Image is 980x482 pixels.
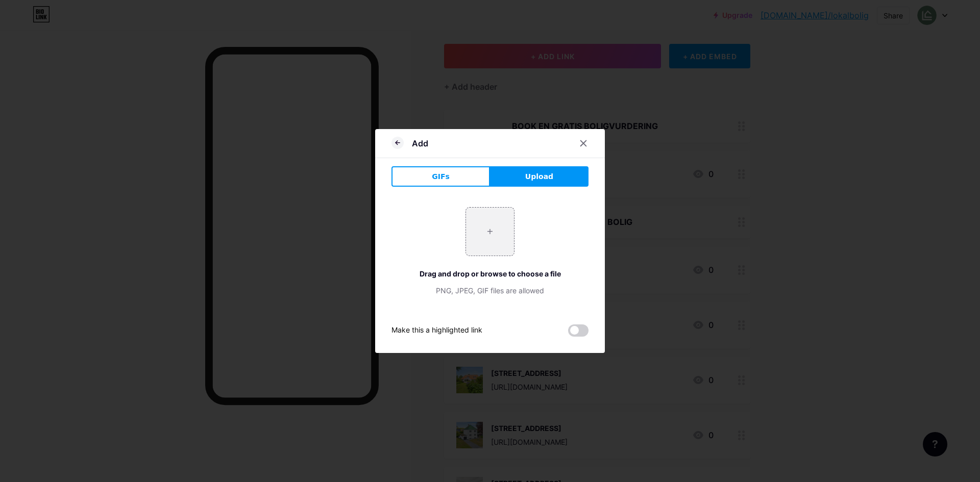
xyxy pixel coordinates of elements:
button: Upload [490,166,589,187]
div: Add [412,137,428,149]
span: Upload [525,171,553,182]
button: GIFs [391,166,490,187]
span: GIFs [432,171,450,182]
div: PNG, JPEG, GIF files are allowed [391,285,589,296]
div: Drag and drop or browse to choose a file [391,268,589,279]
div: Make this a highlighted link [391,324,482,337]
